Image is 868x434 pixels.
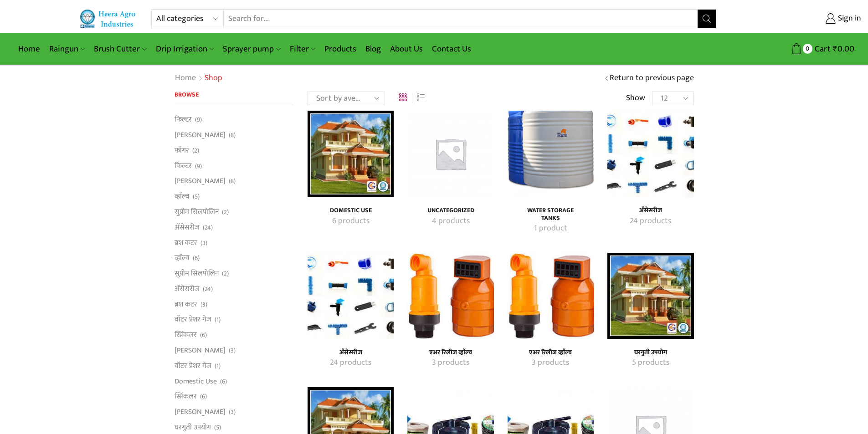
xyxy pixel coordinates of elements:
[308,92,385,105] select: Shop order
[432,357,469,369] mark: 3 products
[215,315,221,324] span: (1)
[803,44,812,53] span: 0
[417,207,483,214] a: Visit product category Uncategorized
[617,215,683,227] a: Visit product category अ‍ॅसेसरीज
[320,38,361,60] a: Products
[175,327,197,343] a: स्प्रिंकलर
[318,207,384,214] h4: Domestic Use
[518,349,584,357] a: Visit product category एअर रिलीज व्हाॅल्व
[532,357,569,369] mark: 3 products
[318,349,384,357] h4: अ‍ॅसेसरीज
[14,38,45,60] a: Home
[175,72,196,84] a: Home
[224,10,698,28] input: Search for...
[607,253,693,339] img: घरगुती उपयोग
[151,38,218,60] a: Drip Irrigation
[175,235,197,250] a: ब्रश कटर
[175,128,226,143] a: [PERSON_NAME]
[617,349,683,357] h4: घरगुती उपयोग
[332,215,370,227] mark: 6 products
[417,357,483,369] a: Visit product category एअर रिलीज व्हाॅल्व
[518,207,584,222] h4: Water Storage Tanks
[193,192,200,201] span: (5)
[175,281,200,296] a: अ‍ॅसेसरीज
[407,253,493,339] a: Visit product category एअर रिलीज व्हाॅल्व
[222,269,229,278] span: (2)
[508,111,594,197] a: Visit product category Water Storage Tanks
[417,215,483,227] a: Visit product category Uncategorized
[203,223,213,232] span: (24)
[833,42,837,56] span: ₹
[607,253,693,339] a: Visit product category घरगुती उपयोग
[318,357,384,369] a: Visit product category अ‍ॅसेसरीज
[626,92,645,104] span: Show
[175,250,190,266] a: व्हाॅल्व
[836,13,861,25] span: Sign in
[308,253,394,339] a: Visit product category अ‍ॅसेसरीज
[308,111,394,197] a: Visit product category Domestic Use
[427,38,476,60] a: Contact Us
[385,38,427,60] a: About Us
[617,207,683,214] a: Visit product category अ‍ॅसेसरीज
[203,285,213,294] span: (24)
[222,208,229,217] span: (2)
[330,357,371,369] mark: 24 products
[192,146,199,155] span: (2)
[175,143,189,158] a: फॉगर
[518,223,584,235] a: Visit product category Water Storage Tanks
[175,89,199,100] span: Browse
[417,207,483,214] h4: Uncategorized
[308,253,394,339] img: अ‍ॅसेसरीज
[45,38,89,60] a: Raingun
[175,189,190,204] a: व्हाॅल्व
[632,357,669,369] mark: 5 products
[175,158,192,174] a: फिल्टर
[407,111,493,197] a: Visit product category Uncategorized
[200,239,207,248] span: (3)
[318,207,384,214] a: Visit product category Domestic Use
[175,114,192,127] a: फिल्टर
[518,207,584,222] a: Visit product category Water Storage Tanks
[407,111,493,197] img: Uncategorized
[175,389,197,404] a: स्प्रिंकलर
[200,392,207,401] span: (6)
[361,38,385,60] a: Blog
[229,131,236,140] span: (8)
[308,111,394,197] img: Domestic Use
[812,43,831,55] span: Cart
[193,254,200,263] span: (6)
[617,357,683,369] a: Visit product category घरगुती उपयोग
[175,174,226,189] a: [PERSON_NAME]
[229,177,236,186] span: (8)
[508,253,594,339] img: एअर रिलीज व्हाॅल्व
[417,349,483,357] h4: एअर रिलीज व्हाॅल्व
[407,253,493,339] img: एअर रिलीज व्हाॅल्व
[195,162,202,171] span: (9)
[175,312,211,327] a: वॉटर प्रेशर गेज
[175,373,217,389] a: Domestic Use
[698,10,716,28] button: Search button
[630,215,671,227] mark: 24 products
[195,115,202,124] span: (9)
[218,38,285,60] a: Sprayer pump
[417,349,483,357] a: Visit product category एअर रिलीज व्हाॅल्व
[214,423,221,432] span: (5)
[508,111,594,197] img: Water Storage Tanks
[175,266,219,281] a: सुप्रीम सिलपोलिन
[175,404,226,420] a: [PERSON_NAME]
[175,296,197,312] a: ब्रश कटर
[200,331,207,340] span: (6)
[175,72,222,84] nav: Breadcrumb
[607,111,693,197] a: Visit product category अ‍ॅसेसरीज
[318,215,384,227] a: Visit product category Domestic Use
[205,73,222,83] h1: Shop
[175,204,219,220] a: सुप्रीम सिलपोलिन
[175,343,226,358] a: [PERSON_NAME]
[534,223,567,235] mark: 1 product
[617,207,683,214] h4: अ‍ॅसेसरीज
[518,349,584,357] h4: एअर रिलीज व्हाॅल्व
[730,10,861,27] a: Sign in
[432,215,470,227] mark: 4 products
[175,358,211,373] a: वॉटर प्रेशर गेज
[617,349,683,357] a: Visit product category घरगुती उपयोग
